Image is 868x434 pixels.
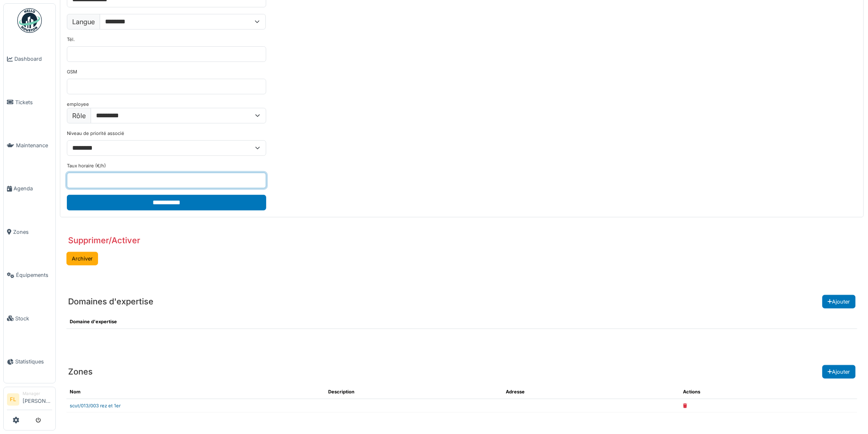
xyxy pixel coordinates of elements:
[70,403,121,409] a: scut/013/003 rez et 1er
[7,393,19,406] li: FL
[4,297,55,340] a: Stock
[66,252,98,265] button: Archiver
[67,130,124,137] label: Niveau de priorité associé
[4,340,55,383] a: Statistiques
[23,391,52,397] div: Manager
[67,108,91,123] label: Rôle
[4,37,55,80] a: Dashboard
[66,385,325,399] th: Nom
[23,391,52,408] li: [PERSON_NAME]
[67,36,75,43] label: Tél.
[14,55,52,63] span: Dashboard
[15,315,52,322] span: Stock
[67,69,77,75] label: GSM
[680,385,857,399] th: Actions
[4,124,55,167] a: Maintenance
[4,167,55,210] a: Agenda
[14,185,52,192] span: Agenda
[7,391,52,410] a: FL Manager[PERSON_NAME]
[16,271,52,279] span: Équipements
[4,254,55,297] a: Équipements
[67,162,106,169] label: Taux horaire (€/h)
[16,142,52,149] span: Maintenance
[68,235,140,245] h3: Supprimer/Activer
[4,210,55,254] a: Zones
[4,80,55,123] a: Tickets
[68,367,93,377] h3: Zones
[15,358,52,365] span: Statistiques
[17,8,42,33] img: Badge_color-CXgf-gQk.svg
[325,385,503,399] th: Description
[67,14,100,30] label: Langue
[822,365,856,379] button: Ajouter
[66,315,857,329] th: Domaine d'expertise
[13,228,52,236] span: Zones
[503,385,680,399] th: Adresse
[822,295,856,308] button: Ajouter
[15,98,52,106] span: Tickets
[68,297,153,306] h3: Domaines d'expertise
